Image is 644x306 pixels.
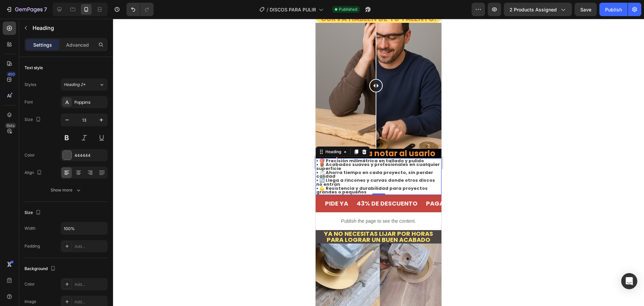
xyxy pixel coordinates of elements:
button: Publish [599,3,628,16]
div: Color [24,281,35,287]
span: / [267,6,268,13]
div: Open Intercom Messenger [621,273,637,289]
iframe: Design area [316,19,441,306]
div: Background [24,264,57,273]
button: 7 [3,3,50,16]
span: Heading 2* [64,82,86,88]
p: Advanced [66,41,89,48]
div: Beta [5,123,16,128]
div: Show more [51,187,82,193]
p: Settings [33,41,52,48]
div: Width [24,225,36,231]
span: DISCOS PARA PULIR [270,6,316,13]
div: 450 [6,72,16,77]
p: Heading [33,24,105,32]
div: Add... [74,244,106,250]
span: 2 products assigned [509,6,557,13]
div: Publish [605,6,622,13]
div: Align [24,168,43,177]
div: 444444 [74,152,106,159]
div: Undo/Redo [126,3,154,16]
div: Padding [24,243,40,249]
div: Font [24,99,33,105]
div: Size [24,115,42,124]
div: Add... [74,281,106,288]
span: Save [580,7,591,12]
p: Ya no necesitas lijar por horas para lograr un buen acabado [1,212,125,224]
div: Styles [24,82,36,88]
div: Size [24,208,42,217]
div: Image [24,299,36,305]
div: Poppins [74,99,106,105]
p: PAGA AL RECIBIR [110,179,162,190]
input: Auto [61,222,107,234]
button: 2 products assigned [504,3,572,16]
p: 7 [44,5,47,13]
div: Color [24,152,35,158]
button: Heading 2* [61,79,108,91]
button: Save [575,3,597,16]
span: Published [339,6,357,12]
button: Show more [24,184,108,196]
div: Add... [74,299,106,305]
div: Text style [24,65,43,71]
